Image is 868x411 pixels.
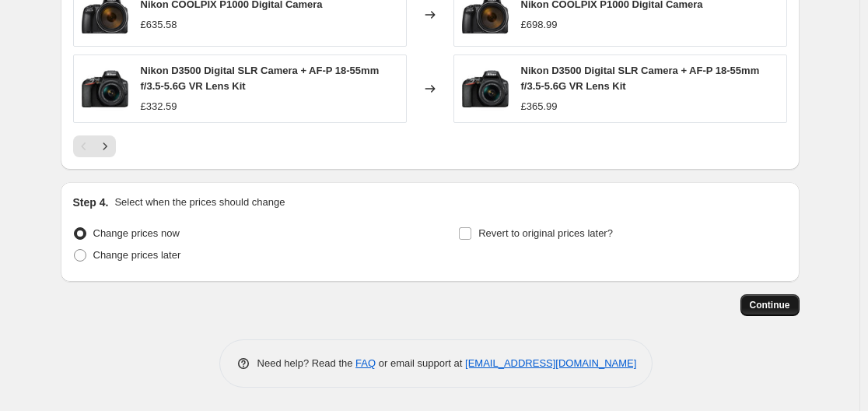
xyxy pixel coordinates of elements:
div: £698.99 [521,17,558,33]
button: Continue [740,294,800,316]
a: [EMAIL_ADDRESS][DOMAIN_NAME] [465,357,636,369]
span: or email support at [376,357,465,369]
span: Need help? Read the [257,357,356,369]
span: Continue [750,299,790,311]
div: £365.99 [521,99,558,114]
div: £635.58 [141,17,177,33]
p: Select when the prices should change [114,195,285,210]
span: Nikon D3500 Digital SLR Camera + AF-P 18-55mm f/3.5-5.6G VR Lens Kit [141,65,380,92]
span: Nikon D3500 Digital SLR Camera + AF-P 18-55mm f/3.5-5.6G VR Lens Kit [521,65,760,92]
h2: Step 4. [73,195,109,210]
span: Revert to original prices later? [478,227,613,239]
nav: Pagination [73,135,116,157]
a: FAQ [355,357,376,369]
span: Change prices now [93,227,180,239]
img: D3500_80x.jpg [462,65,509,112]
span: Change prices later [93,249,181,261]
div: £332.59 [141,99,177,114]
img: D3500_80x.jpg [82,65,128,112]
button: Next [94,135,116,157]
